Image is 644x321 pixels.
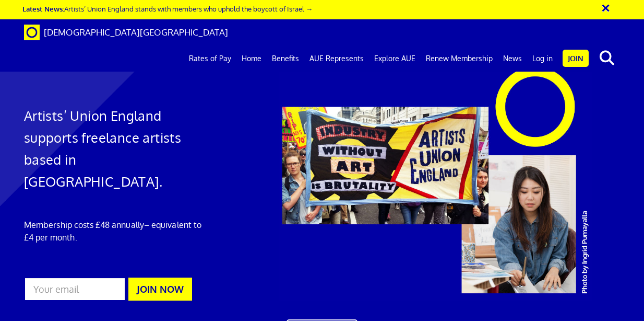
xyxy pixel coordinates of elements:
a: AUE Represents [304,45,369,72]
a: Home [236,45,267,72]
a: Log in [527,45,558,72]
a: Renew Membership [421,45,498,72]
a: Join [563,50,589,67]
p: Membership costs £48 annually – equivalent to £4 per month. [24,219,212,244]
button: JOIN NOW [128,278,192,301]
button: search [591,47,623,69]
strong: Latest News: [22,4,64,13]
a: News [498,45,527,72]
a: Rates of Pay [184,45,236,72]
span: [DEMOGRAPHIC_DATA][GEOGRAPHIC_DATA] [44,27,228,38]
a: Brand [DEMOGRAPHIC_DATA][GEOGRAPHIC_DATA] [16,19,236,45]
input: Your email [24,277,126,301]
a: Explore AUE [369,45,421,72]
h1: Artists’ Union England supports freelance artists based in [GEOGRAPHIC_DATA]. [24,105,212,192]
a: Benefits [267,45,304,72]
a: Latest News:Artists’ Union England stands with members who uphold the boycott of Israel → [22,4,313,13]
